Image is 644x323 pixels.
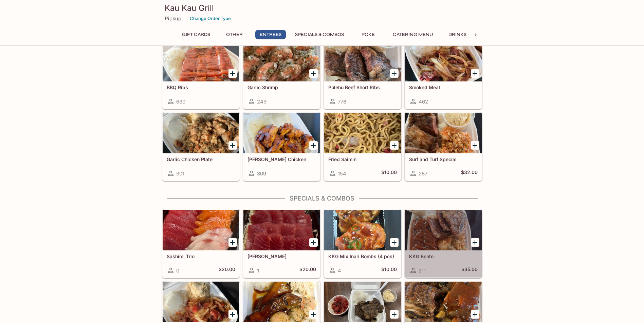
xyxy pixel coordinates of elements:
a: Garlic Chicken Plate301 [162,112,240,181]
div: BBQ Ribs [163,41,239,81]
h5: Garlic Chicken Plate [167,156,235,162]
span: 4 [338,267,341,274]
h5: [PERSON_NAME] Chicken [247,156,316,162]
div: KKG Bento [405,210,482,250]
h5: Garlic Shrimp [247,84,316,90]
p: Pickup [165,15,181,22]
button: Entrees [255,30,286,39]
a: Sashimi Trio0$20.00 [162,209,240,278]
h3: Kau Kau Grill [165,3,480,13]
div: Teri Chicken [243,113,320,153]
button: Add Teri Chicken [309,141,318,150]
h5: Sashimi Trio [167,253,235,259]
span: 630 [176,98,185,105]
div: Trust Us Special [243,282,320,322]
h5: $20.00 [219,266,235,274]
span: 249 [257,98,266,105]
button: Add Fried Saimin [390,141,399,150]
h5: Surf and Turf Special [409,156,478,162]
div: Smoked Meat [405,41,482,81]
div: Surf and Turf Special [405,113,482,153]
button: Drinks [442,30,473,39]
span: 211 [419,267,426,274]
h5: $10.00 [381,266,397,274]
button: Add BBQ Ribs [228,69,237,78]
h5: [PERSON_NAME] [247,253,316,259]
button: Add Big Boy [471,310,479,319]
button: Catering Menu [389,30,437,39]
button: Add KKG Mix Inari Bombs (4 pcs) [390,238,399,247]
a: Smoked Meat462 [405,40,482,109]
a: Fried Saimin154$10.00 [324,112,401,181]
button: Add Garlic Shrimp [309,69,318,78]
button: Gift Cards [178,30,214,39]
h5: $20.00 [299,266,316,274]
div: Big Boy [405,282,482,322]
span: 287 [419,170,427,177]
button: Add Sashimi Trio [228,238,237,247]
button: Add Pulehu Beef Short Ribs [390,69,399,78]
span: 778 [338,98,346,105]
button: Add Fried Saimin Combo [228,310,237,319]
h5: $10.00 [381,169,397,177]
a: [PERSON_NAME]1$20.00 [243,209,320,278]
h5: BBQ Ribs [167,84,235,90]
span: 1 [257,267,259,274]
span: 301 [176,170,184,177]
button: Add Pulehu & Spicy Poke [390,310,399,319]
div: Fried Saimin [324,113,401,153]
div: Pulehu & Spicy Poke [324,282,401,322]
button: Other [219,30,250,39]
h5: $32.00 [461,169,478,177]
h4: Specials & Combos [162,195,482,202]
span: 154 [338,170,346,177]
button: Change Order Type [187,13,234,24]
a: BBQ Ribs630 [162,40,240,109]
button: Add Smoked Meat [471,69,479,78]
h5: $35.00 [461,266,478,274]
a: Pulehu Beef Short Ribs778 [324,40,401,109]
div: Pulehu Beef Short Ribs [324,41,401,81]
div: Garlic Chicken Plate [163,113,239,153]
span: 0 [176,267,179,274]
span: 309 [257,170,266,177]
a: Surf and Turf Special287$32.00 [405,112,482,181]
div: Garlic Shrimp [243,41,320,81]
div: Fried Saimin Combo [163,282,239,322]
h5: Smoked Meat [409,84,478,90]
button: Add Garlic Chicken Plate [228,141,237,150]
div: Ahi Sashimi [243,210,320,250]
h5: KKG Bento [409,253,478,259]
a: KKG Mix Inari Bombs (4 pcs)4$10.00 [324,209,401,278]
button: Add Surf and Turf Special [471,141,479,150]
button: Specials & Combos [291,30,348,39]
button: Add KKG Bento [471,238,479,247]
button: Add Ahi Sashimi [309,238,318,247]
button: Poke [353,30,384,39]
h5: KKG Mix Inari Bombs (4 pcs) [328,253,397,259]
a: Garlic Shrimp249 [243,40,320,109]
div: Sashimi Trio [163,210,239,250]
span: 462 [419,98,428,105]
button: Add Trust Us Special [309,310,318,319]
h5: Fried Saimin [328,156,397,162]
div: KKG Mix Inari Bombs (4 pcs) [324,210,401,250]
h5: Pulehu Beef Short Ribs [328,84,397,90]
a: [PERSON_NAME] Chicken309 [243,112,320,181]
a: KKG Bento211$35.00 [405,209,482,278]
